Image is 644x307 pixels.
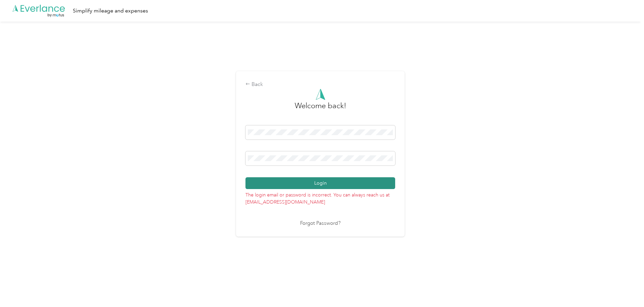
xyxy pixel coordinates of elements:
[245,81,395,89] div: Back
[245,177,395,189] button: Login
[73,7,148,15] div: Simplify mileage and expenses
[245,189,395,206] p: The login email or password is incorrect. You can always reach us at [EMAIL_ADDRESS][DOMAIN_NAME]
[300,220,341,227] a: Forgot Password?
[295,100,346,118] h3: greeting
